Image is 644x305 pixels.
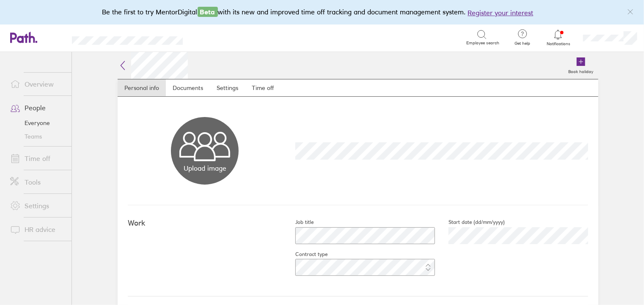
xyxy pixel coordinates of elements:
div: Be the first to try MentorDigital with its new and improved time off tracking and document manage... [102,7,542,18]
a: Book holiday [563,52,598,79]
a: Tools [3,174,72,191]
a: Notifications [545,29,572,46]
a: Documents [166,79,210,96]
a: Settings [210,79,245,96]
a: Teams [3,130,72,143]
h4: Work [128,219,282,228]
a: Time off [245,79,281,96]
a: HR advice [3,221,72,238]
span: Employee search [466,41,499,46]
div: Search [206,33,227,41]
a: Everyone [3,116,72,130]
span: Notifications [545,41,572,46]
label: Job title [282,219,314,226]
span: Get help [509,41,536,46]
a: Overview [3,76,72,93]
label: Book holiday [563,67,598,74]
a: Time off [3,150,72,167]
button: Register your interest [468,8,534,18]
span: Beta [198,7,218,17]
label: Contract type [282,251,328,258]
label: Start date (dd/mm/yyyy) [435,219,505,226]
a: People [3,99,72,116]
a: Settings [3,197,72,214]
a: Personal info [118,79,166,96]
